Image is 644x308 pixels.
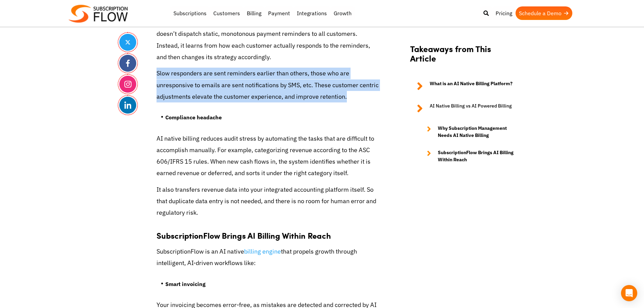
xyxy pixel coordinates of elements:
[157,230,331,241] strong: SubscriptionFlow Brings AI Billing Within Reach
[243,6,265,20] a: Billing
[157,5,380,63] p: [DATE] customers expect personalization. By modifying billing flows for each customer, AI billing...
[265,6,293,20] a: Payment
[170,6,210,20] a: Subscriptions
[293,6,330,20] a: Integrations
[420,149,518,163] a: SubscriptionFlow Brings AI Billing Within Reach
[330,6,355,20] a: Growth
[165,281,206,287] strong: Smart invoicing
[410,44,518,70] h2: Takeaways from This Article
[430,80,512,92] strong: What is an AI Native Billing Platform?
[438,125,518,139] strong: Why Subscription Management Needs AI Native Billing
[157,184,380,219] p: It also transfers revenue data into your integrated accounting platform itself. So that duplicate...
[165,114,222,121] strong: Compliance headache
[516,6,572,20] a: Schedule a Demo
[410,102,518,115] a: AI Native Billing vs AI Powered Billing
[621,285,637,301] div: Open Intercom Messenger
[420,125,518,139] a: Why Subscription Management Needs AI Native Billing
[157,133,380,179] p: AI native billing reduces audit stress by automating the tasks that are difficult to accomplish m...
[492,6,516,20] a: Pricing
[69,5,128,23] img: Subscriptionflow
[157,246,380,269] p: SubscriptionFlow is an AI native that propels growth through intelligent, AI-driven workflows like:
[438,149,518,163] strong: SubscriptionFlow Brings AI Billing Within Reach
[244,247,281,255] a: billing engine
[410,80,518,92] a: What is an AI Native Billing Platform?
[210,6,243,20] a: Customers
[157,68,380,102] p: Slow responders are sent reminders earlier than others, those who are unresponsive to emails are ...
